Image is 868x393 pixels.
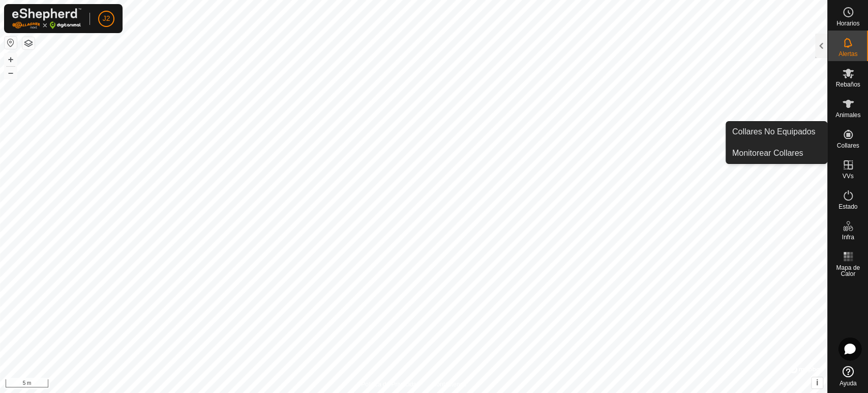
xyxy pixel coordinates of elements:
a: Política de Privacidad [361,380,420,389]
span: VVs [842,173,853,179]
button: i [812,377,823,388]
span: Horarios [836,20,859,26]
span: Collares No Equipados [732,126,816,138]
a: Collares No Equipados [726,122,827,142]
a: Contáctenos [432,380,466,389]
button: Restablecer Mapa [5,37,17,49]
span: i [816,378,818,387]
a: Ayuda [828,362,868,390]
span: J2 [103,13,110,24]
span: Infra [842,234,854,240]
button: – [5,67,17,79]
img: Logo Gallagher [12,8,81,29]
span: Ayuda [840,380,857,386]
span: Estado [839,204,857,210]
span: Collares [836,143,859,149]
span: Alertas [839,51,857,57]
span: Mapa de Calor [830,265,865,277]
a: Monitorear Collares [726,143,827,163]
span: Rebaños [835,81,860,88]
button: Capas del Mapa [22,37,35,49]
button: + [5,53,17,66]
span: Monitorear Collares [732,147,803,159]
span: Animales [835,112,860,118]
